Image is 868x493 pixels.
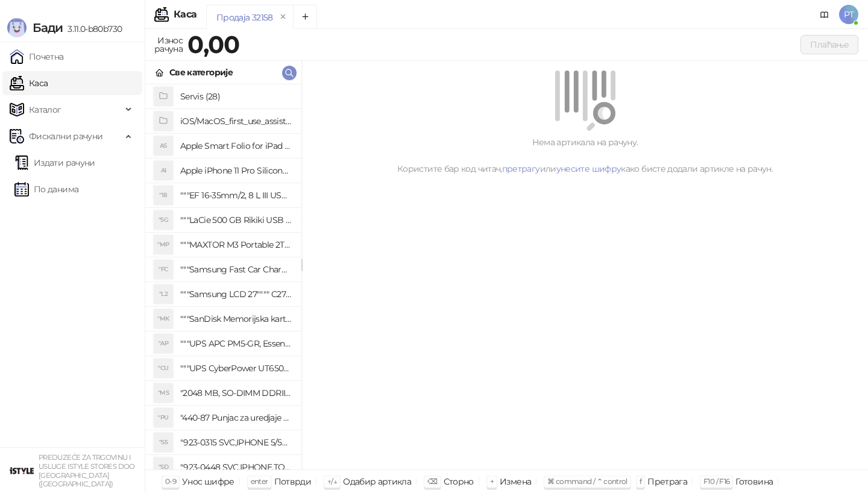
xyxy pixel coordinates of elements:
[154,408,173,427] div: "PU
[815,5,834,24] a: Документација
[800,35,858,54] button: Плаћање
[154,260,173,279] div: "FC
[180,433,292,452] h4: "923-0315 SVC,IPHONE 5/5S BATTERY REMOVAL TRAY Držač za iPhone sa kojim se otvara display
[180,87,292,106] h4: Servis (28)
[145,84,301,469] div: grid
[174,10,197,19] div: Каса
[165,477,176,486] span: 0-9
[839,5,858,24] span: PT
[735,474,773,489] div: Готовина
[169,66,233,79] div: Све категорије
[33,20,63,35] span: Бади
[703,477,729,486] span: F10 / F16
[154,284,173,304] div: "L2
[251,477,268,486] span: enter
[180,284,292,304] h4: """Samsung LCD 27"""" C27F390FHUXEN"""
[490,477,494,486] span: +
[327,477,337,486] span: ↑/↓
[427,477,437,486] span: ⌫
[180,383,292,403] h4: "2048 MB, SO-DIMM DDRII, 667 MHz, Napajanje 1,8 0,1 V, Latencija CL5"
[154,334,173,353] div: "AP
[216,11,273,24] div: Продаја 32158
[180,309,292,328] h4: """SanDisk Memorijska kartica 256GB microSDXC sa SD adapterom SDSQXA1-256G-GN6MA - Extreme PLUS, ...
[274,474,312,489] div: Потврди
[154,210,173,230] div: "5G
[547,477,627,486] span: ⌘ command / ⌃ control
[154,186,173,205] div: "18
[154,235,173,254] div: "MP
[275,12,291,22] button: remove
[154,309,173,328] div: "MK
[29,124,102,148] span: Фискални рачуни
[556,163,621,174] a: унесите шифру
[63,24,122,34] span: 3.11.0-b80b730
[154,359,173,378] div: "CU
[640,477,641,486] span: f
[152,33,185,57] div: Износ рачуна
[14,151,95,175] a: Издати рачуни
[154,383,173,403] div: "MS
[10,459,34,483] img: 64x64-companyLogo-77b92cf4-9946-4f36-9751-bf7bb5fd2c7d.png
[180,457,292,477] h4: "923-0448 SVC,IPHONE,TOURQUE DRIVER KIT .65KGF- CM Šrafciger "
[502,163,540,174] a: претрагу
[180,408,292,427] h4: "440-87 Punjac za uredjaje sa micro USB portom 4/1, Stand."
[293,5,317,29] button: Add tab
[154,161,173,180] div: AI
[10,71,48,95] a: Каса
[154,457,173,477] div: "SD
[180,136,292,155] h4: Apple Smart Folio for iPad mini (A17 Pro) - Sage
[7,18,27,37] img: Logo
[180,235,292,254] h4: """MAXTOR M3 Portable 2TB 2.5"""" crni eksterni hard disk HX-M201TCB/GM"""
[180,359,292,378] h4: """UPS CyberPower UT650EG, 650VA/360W , line-int., s_uko, desktop"""
[182,474,234,489] div: Унос шифре
[316,136,854,175] div: Нема артикала на рачуну. Користите бар код читач, или како бисте додали артикле на рачун.
[500,474,531,489] div: Измена
[180,334,292,353] h4: """UPS APC PM5-GR, Essential Surge Arrest,5 utic_nica"""
[154,136,173,155] div: AS
[647,474,687,489] div: Претрага
[29,98,61,122] span: Каталог
[180,186,292,205] h4: """EF 16-35mm/2, 8 L III USM"""
[180,161,292,180] h4: Apple iPhone 11 Pro Silicone Case - Black
[10,45,64,69] a: Почетна
[444,474,474,489] div: Сторно
[187,30,239,59] strong: 0,00
[180,210,292,230] h4: """LaCie 500 GB Rikiki USB 3.0 / Ultra Compact & Resistant aluminum / USB 3.0 / 2.5"""""""
[180,111,292,131] h4: iOS/MacOS_first_use_assistance (4)
[180,260,292,279] h4: """Samsung Fast Car Charge Adapter, brzi auto punja_, boja crna"""
[39,453,135,488] small: PREDUZEĆE ZA TRGOVINU I USLUGE ISTYLE STORES DOO [GEOGRAPHIC_DATA] ([GEOGRAPHIC_DATA])
[343,474,411,489] div: Одабир артикла
[14,177,78,201] a: По данима
[154,433,173,452] div: "S5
